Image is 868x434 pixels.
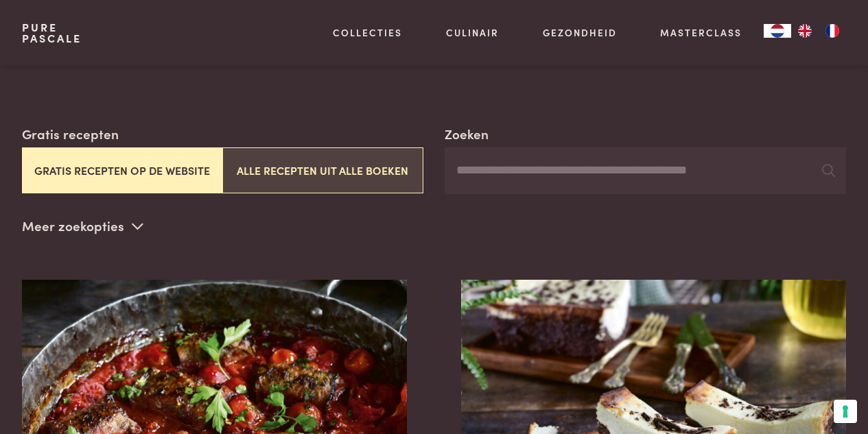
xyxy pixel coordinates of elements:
[543,25,617,40] a: Gezondheid
[791,24,846,38] ul: Language list
[445,124,489,144] label: Zoeken
[222,147,423,193] button: Alle recepten uit alle boeken
[764,24,846,38] aside: Language selected: Nederlands
[791,24,819,38] a: EN
[22,22,82,44] a: PurePascale
[819,24,846,38] a: FR
[333,25,402,40] a: Collecties
[446,25,499,40] a: Culinair
[22,147,222,193] button: Gratis recepten op de website
[22,216,143,237] p: Meer zoekopties
[764,24,791,38] div: Language
[764,24,791,38] a: NL
[834,400,857,423] button: Uw voorkeuren voor toestemming voor trackingtechnologieën
[660,25,742,40] a: Masterclass
[22,124,119,144] label: Gratis recepten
